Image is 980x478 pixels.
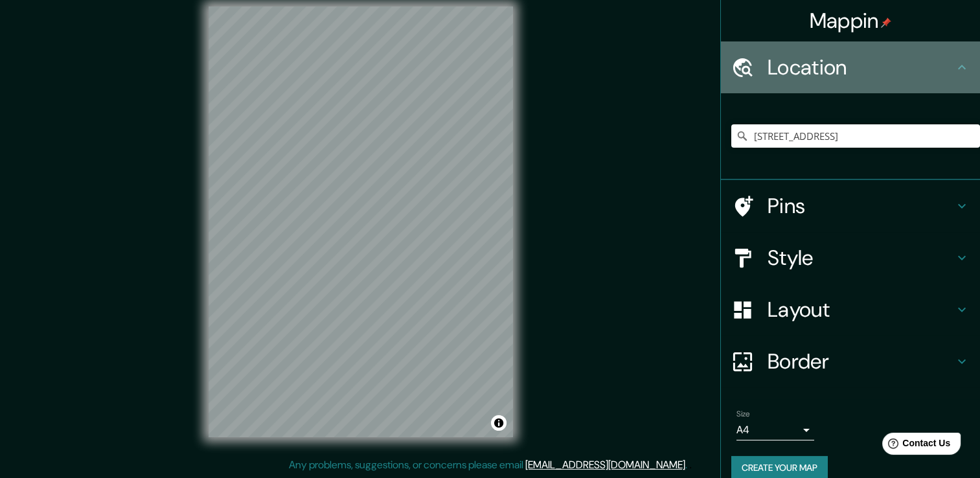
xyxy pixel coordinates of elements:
div: Pins [721,180,980,232]
h4: Layout [768,297,954,323]
button: Toggle attribution [491,415,507,431]
div: . [687,457,689,473]
div: A4 [736,420,814,440]
h4: Mappin [810,8,892,34]
canvas: Map [209,6,513,437]
h4: Pins [768,193,954,219]
h4: Location [768,54,954,80]
img: pin-icon.png [881,17,891,28]
p: Any problems, suggestions, or concerns please email . [289,457,687,473]
h4: Border [768,348,954,374]
h4: Style [768,245,954,271]
a: [EMAIL_ADDRESS][DOMAIN_NAME] [525,458,685,472]
div: Border [721,336,980,387]
div: . [689,457,692,473]
div: Location [721,41,980,93]
div: Style [721,232,980,284]
label: Size [736,409,750,420]
div: Layout [721,284,980,336]
iframe: Help widget launcher [865,427,966,464]
input: Pick your city or area [731,124,980,148]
